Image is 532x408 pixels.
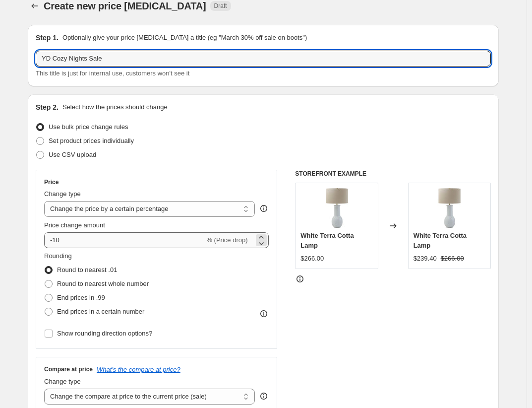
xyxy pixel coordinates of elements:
h3: Price [44,178,59,186]
h2: Step 1. [36,33,59,43]
h3: Compare at price [44,365,93,373]
strike: $266.00 [441,254,464,264]
span: % (Price drop) [206,236,247,244]
span: Price change amount [44,221,105,229]
span: Create new price [MEDICAL_DATA] [44,0,206,11]
h6: STOREFRONT EXAMPLE [295,170,491,178]
div: help [259,204,269,213]
div: $239.40 [414,254,437,264]
div: help [259,391,269,401]
input: -15 [44,232,204,248]
img: Terracottalamp_80x.jpg [317,188,356,228]
p: Optionally give your price [MEDICAL_DATA] a title (eg "March 30% off sale on boots") [62,33,307,43]
span: Rounding [44,252,72,260]
span: Draft [214,2,227,10]
span: White Terra Cotta Lamp [300,232,354,249]
span: Show rounding direction options? [57,330,152,337]
h2: Step 2. [36,102,59,112]
p: Select how the prices should change [62,102,168,112]
span: End prices in a certain number [57,308,144,315]
img: Terracottalamp_80x.jpg [429,188,469,228]
div: $266.00 [300,254,324,264]
span: Use bulk price change rules [49,123,128,131]
input: 30% off holiday sale [36,51,491,67]
button: What's the compare at price? [97,366,180,373]
span: White Terra Cotta Lamp [414,232,467,249]
span: Set product prices individually [49,137,134,144]
span: End prices in .99 [57,294,105,301]
span: Round to nearest .01 [57,266,117,273]
span: Round to nearest whole number [57,280,149,287]
span: Change type [44,378,81,385]
span: Use CSV upload [49,151,96,158]
span: This title is just for internal use, customers won't see it [36,69,189,77]
span: Change type [44,190,81,198]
